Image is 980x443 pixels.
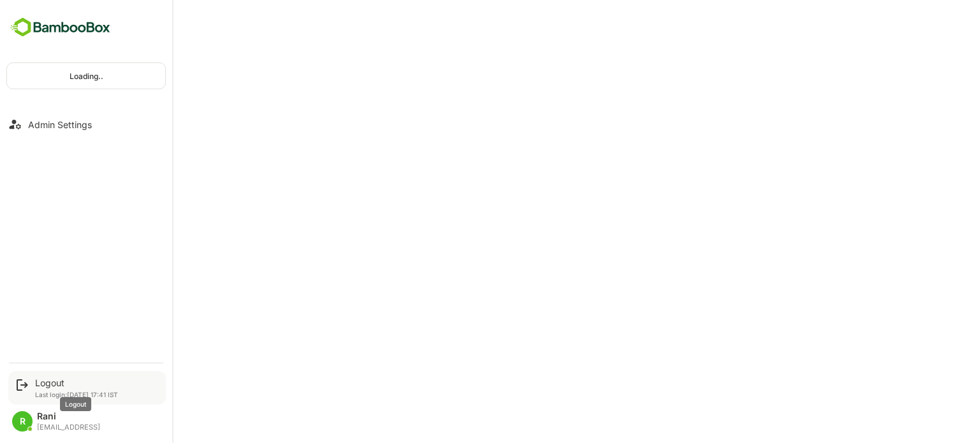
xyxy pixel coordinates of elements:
div: Admin Settings [28,119,92,130]
div: Rani [37,411,100,422]
button: Admin Settings [6,112,166,137]
div: R [12,411,33,432]
div: Logout [35,377,118,388]
p: Last login: [DATE] 17:41 IST [35,391,118,398]
div: Loading.. [7,63,165,89]
img: BambooboxFullLogoMark.5f36c76dfaba33ec1ec1367b70bb1252.svg [6,15,114,40]
div: [EMAIL_ADDRESS] [37,423,100,432]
